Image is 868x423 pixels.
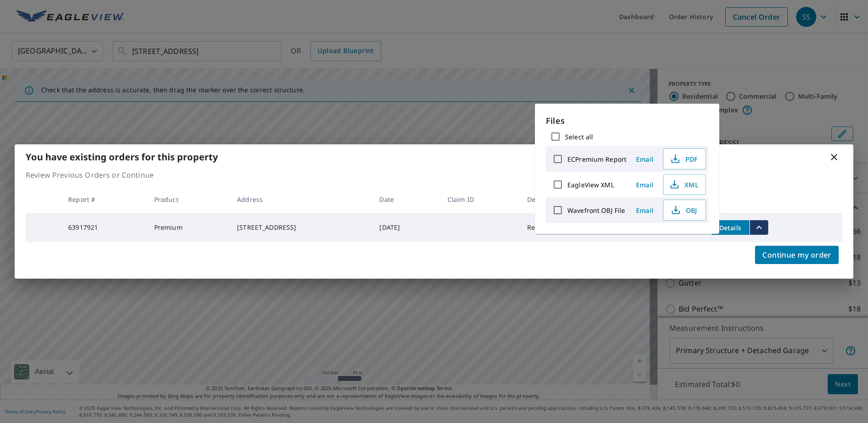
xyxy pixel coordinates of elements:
[663,200,706,221] button: OBJ
[669,153,698,164] span: PDF
[634,155,656,164] span: Email
[567,180,614,189] label: EagleView XML
[711,220,749,235] button: detailsBtn-63917921
[147,186,230,213] th: Product
[26,151,218,163] b: You have existing orders for this property
[567,155,626,164] label: ECPremium Report
[634,206,656,215] span: Email
[630,178,659,192] button: Email
[567,206,625,215] label: Wavefront OBJ File
[61,213,147,242] td: 63917921
[520,186,597,213] th: Delivery
[546,115,708,127] p: Files
[663,148,706,169] button: PDF
[61,186,147,213] th: Report #
[630,152,659,166] button: Email
[669,179,698,190] span: XML
[26,169,842,180] p: Review Previous Orders or Continue
[717,223,744,232] span: Details
[762,249,831,261] span: Continue my order
[372,213,440,242] td: [DATE]
[440,186,520,213] th: Claim ID
[749,220,768,235] button: filesDropdownBtn-63917921
[372,186,440,213] th: Date
[669,205,698,216] span: OBJ
[634,180,656,189] span: Email
[230,186,372,213] th: Address
[237,223,365,232] div: [STREET_ADDRESS]
[147,213,230,242] td: Premium
[663,174,706,195] button: XML
[630,203,659,217] button: Email
[565,132,593,141] label: Select all
[755,246,839,264] button: Continue my order
[520,213,597,242] td: Regular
